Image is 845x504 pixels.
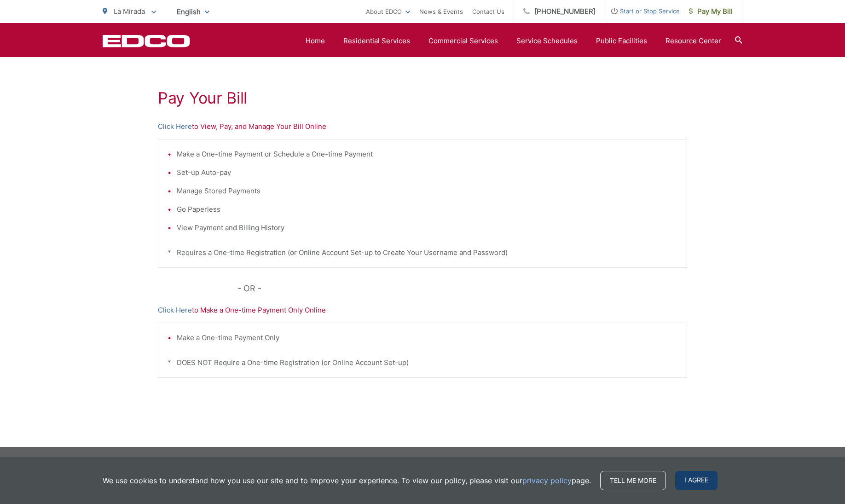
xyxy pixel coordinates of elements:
li: Go Paperless [177,204,677,215]
a: Residential Services [343,35,410,46]
li: Manage Stored Payments [177,185,677,197]
a: News & Events [419,6,463,17]
a: Home [306,35,325,46]
a: EDCD logo. Return to the homepage. [103,35,190,47]
span: English [170,4,216,20]
h1: Pay Your Bill [158,89,687,107]
a: Click Here [158,305,192,316]
span: La Mirada [114,7,145,16]
p: to View, Pay, and Manage Your Bill Online [158,121,687,132]
p: * Requires a One-time Registration (or Online Account Set-up to Create Your Username and Password) [168,247,677,258]
p: to Make a One-time Payment Only Online [158,305,687,316]
p: - OR - [237,282,688,295]
span: Pay My Bill [689,6,733,17]
a: Resource Center [666,35,721,46]
a: About EDCO [366,6,410,17]
a: Click Here [158,121,192,132]
a: Public Facilities [596,35,647,46]
li: View Payment and Billing History [177,222,677,233]
span: I agree [675,471,718,490]
p: * DOES NOT Require a One-time Registration (or Online Account Set-up) [168,357,677,368]
li: Make a One-time Payment or Schedule a One-time Payment [177,149,677,160]
a: Service Schedules [516,35,578,46]
p: We use cookies to understand how you use our site and to improve your experience. To view our pol... [103,475,591,486]
a: Commercial Services [428,35,498,46]
a: Tell me more [600,471,666,490]
a: Contact Us [472,6,504,17]
li: Make a One-time Payment Only [177,332,677,343]
li: Set-up Auto-pay [177,167,677,178]
a: privacy policy [522,475,572,486]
